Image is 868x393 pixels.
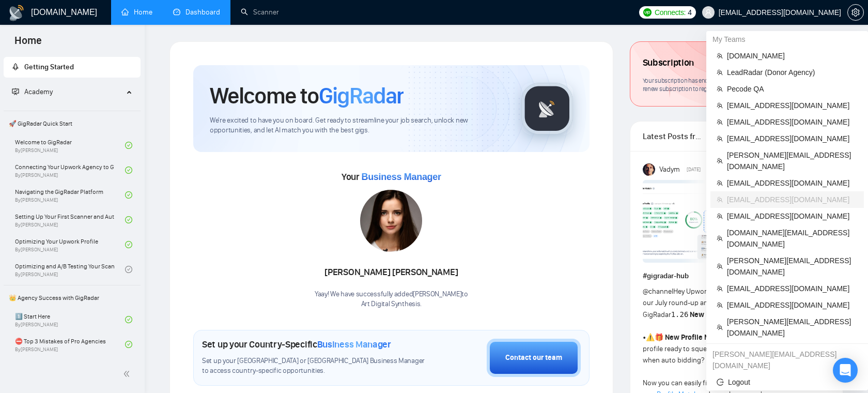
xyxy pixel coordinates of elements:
[847,4,864,21] button: setting
[15,134,125,157] a: Welcome to GigRadarBy[PERSON_NAME]
[717,376,858,388] span: Logout
[241,8,279,17] a: searchScanner
[125,142,132,149] span: check-circle
[125,266,132,273] span: check-circle
[643,180,767,263] img: F09AC4U7ATU-image.png
[727,283,858,294] span: [EMAIL_ADDRESS][DOMAIN_NAME]
[706,346,868,374] div: stefan.karaseu@gigradar.io
[125,191,132,199] span: check-circle
[15,159,125,182] a: Connecting Your Upwork Agency to GigRadarBy[PERSON_NAME]
[665,333,752,342] strong: New Profile Match feature:
[717,379,724,386] span: logout
[5,113,139,134] span: 🚀 GigRadar Quick Start
[319,82,404,110] span: GigRadar
[123,369,133,379] span: double-left
[717,119,723,125] span: team
[643,77,828,93] span: Your subscription has ended, and features are no longer available. You can renew subscription to ...
[717,53,723,59] span: team
[727,255,858,278] span: [PERSON_NAME][EMAIL_ADDRESS][DOMAIN_NAME]
[12,63,19,70] span: rocket
[655,7,686,18] span: Connects:
[688,7,692,18] span: 4
[671,310,689,319] code: 1.26
[833,358,858,383] div: Open Intercom Messenger
[655,333,663,342] span: 🎁
[717,263,723,269] span: team
[643,287,673,296] span: @channel
[717,302,723,308] span: team
[643,163,655,176] img: Vadym
[342,171,441,183] span: Your
[727,299,858,311] span: [EMAIL_ADDRESS][DOMAIN_NAME]
[173,8,220,17] a: dashboardDashboard
[360,190,422,252] img: 1706120849829-multi-231.jpg
[15,258,125,281] a: Optimizing and A/B Testing Your Scanner for Better ResultsBy[PERSON_NAME]
[727,227,858,250] span: [DOMAIN_NAME][EMAIL_ADDRESS][DOMAIN_NAME]
[717,235,723,241] span: team
[125,241,132,248] span: check-circle
[202,356,429,376] span: Set up your [GEOGRAPHIC_DATA] or [GEOGRAPHIC_DATA] Business Manager to access country-specific op...
[717,180,723,186] span: team
[659,164,680,175] span: Vadym
[15,308,125,331] a: 1️⃣ Start HereBy[PERSON_NAME]
[317,339,391,350] span: Business Manager
[125,167,132,174] span: check-circle
[210,116,505,135] span: We're excited to have you on board. Get ready to streamline your job search, unlock new opportuni...
[125,216,132,223] span: check-circle
[643,270,830,282] h1: # gigradar-hub
[727,210,858,222] span: [EMAIL_ADDRESS][DOMAIN_NAME]
[361,172,441,182] span: Business Manager
[848,8,863,17] span: setting
[15,333,125,356] a: ⛔ Top 3 Mistakes of Pro AgenciesBy[PERSON_NAME]
[717,102,723,109] span: team
[643,8,652,17] img: upwork-logo.png
[727,50,858,62] span: [DOMAIN_NAME]
[315,299,468,309] p: Art Digital Synthesis .
[4,57,141,78] li: Getting Started
[727,133,858,144] span: [EMAIL_ADDRESS][DOMAIN_NAME]
[706,31,868,48] div: My Teams
[717,158,723,164] span: team
[202,339,391,350] h1: Set up your Country-Specific
[643,130,704,143] span: Latest Posts from the GigRadar Community
[5,288,139,308] span: 👑 Agency Success with GigRadar
[315,290,468,309] div: Yaay! We have successfully added [PERSON_NAME] to
[8,5,25,21] img: logo
[717,324,723,330] span: team
[15,184,125,206] a: Navigating the GigRadar PlatformBy[PERSON_NAME]
[690,310,792,319] strong: New Features & Enhancements
[727,316,858,339] span: [PERSON_NAME][EMAIL_ADDRESS][DOMAIN_NAME]
[727,83,858,95] span: Pecode QA
[487,339,581,377] button: Contact our team
[705,9,712,16] span: user
[15,208,125,231] a: Setting Up Your First Scanner and Auto-BidderBy[PERSON_NAME]
[646,333,655,342] span: ⚠️
[727,194,858,205] span: [EMAIL_ADDRESS][DOMAIN_NAME]
[125,341,132,348] span: check-circle
[847,8,864,17] a: setting
[727,67,858,78] span: LeadRadar (Donor Agency)
[727,177,858,189] span: [EMAIL_ADDRESS][DOMAIN_NAME]
[727,116,858,128] span: [EMAIL_ADDRESS][DOMAIN_NAME]
[315,264,468,281] div: [PERSON_NAME] [PERSON_NAME]
[717,213,723,219] span: team
[505,352,562,364] div: Contact our team
[521,83,573,134] img: gigradar-logo.png
[717,135,723,142] span: team
[717,196,723,203] span: team
[15,233,125,256] a: Optimizing Your Upwork ProfileBy[PERSON_NAME]
[717,285,723,292] span: team
[12,87,53,96] span: Academy
[121,8,152,17] a: homeHome
[727,149,858,172] span: [PERSON_NAME][EMAIL_ADDRESS][DOMAIN_NAME]
[24,87,53,96] span: Academy
[717,69,723,75] span: team
[6,33,50,55] span: Home
[687,165,701,174] span: [DATE]
[125,316,132,323] span: check-circle
[24,63,74,71] span: Getting Started
[643,54,694,72] span: Subscription
[12,88,19,95] span: fund-projection-screen
[717,86,723,92] span: team
[210,82,404,110] h1: Welcome to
